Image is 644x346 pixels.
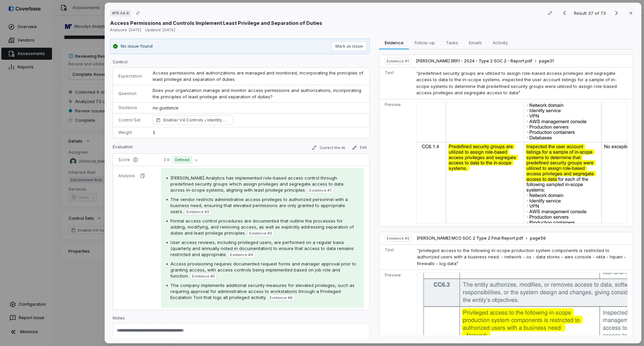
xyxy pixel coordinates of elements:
[416,70,617,96] span: “predefined security groups are utilized to assign role-based access privileges and segregate acc...
[379,67,414,99] td: Text
[490,38,511,47] span: Activity
[163,117,230,123] span: Enabler V4 Controls Identity Management, Authentication, and Access Control
[170,283,355,300] span: The company implements additional security measures for elevated privileges, such as requiring ap...
[118,73,142,79] p: Expectation
[309,188,331,193] span: Evidence # 1
[309,144,348,152] button: Correct the AI
[417,248,626,266] span: “privileged access to the following in-scope production system components is restricted to author...
[113,144,133,152] p: Evaluation
[379,244,414,270] td: Text
[443,38,461,47] span: Tasks
[416,58,532,64] span: [PERSON_NAME] (IRP) - 2024 - Type 2 SOC 2 - Report.pdf
[121,43,153,50] p: No issue found
[574,9,607,17] p: Result 37 of 73
[118,105,142,110] p: Guidance
[539,58,554,64] span: page 31
[417,236,523,241] span: [PERSON_NAME] MCO SOC 2 Type 2 Final Report.pdf
[530,236,546,241] span: page 59
[113,59,370,67] p: Control
[118,173,135,179] p: Analysis
[110,19,322,27] p: Access Permissions and Controls Implement Least Privilege and Separation of Duties
[170,261,356,279] span: Access provisioning requires documented request forms and manager approval prior to granting acce...
[118,157,150,162] p: Score
[170,240,354,257] span: User access reviews, including privileged users, are performed on a regular basis (quarterly and ...
[153,88,363,100] span: Does your organization manage and monitor access permissions and authorizations, incorporating th...
[382,38,406,47] span: Evidence
[170,197,348,214] span: The vendor restricts administrative access privileges to authorized personnel with a business nee...
[558,9,571,17] button: Previous result
[153,105,178,110] span: no guidance
[170,175,343,193] span: [PERSON_NAME] Analytics has implemented role-based access control through predefined security gro...
[186,209,209,214] span: Evidence # 2
[387,58,409,64] span: Evidence # 1
[145,28,175,32] span: Updated: [DATE]
[153,70,365,82] span: Access permissions and authorizations are managed and monitored, incorporating the principles of ...
[416,58,554,64] button: [PERSON_NAME] (IRP) - 2024 - Type 2 SOC 2 - Report.pdfpage31
[270,295,293,300] span: Evidence # 6
[153,130,155,135] span: 1
[118,117,142,123] p: Control Set
[416,102,628,224] img: ba00b7991bd34858a9cd50b5b2c2086d_original.jpg_w1200.jpg
[118,91,142,96] p: Question
[610,9,623,17] button: Next result
[417,236,546,241] button: [PERSON_NAME] MCO SOC 2 Type 2 Final Report.pdfpage59
[132,7,144,19] button: Copy link
[379,99,414,226] td: Preview
[170,218,354,236] span: Formal access control procedures are documented that outline the processes for adding, modifying,...
[172,156,192,164] span: Defined
[331,41,367,51] button: Mark as issue
[466,38,485,47] span: Emails
[112,10,129,16] span: # PR.AA.6
[230,252,253,257] span: Evidence # 4
[161,156,201,164] button: 2.0Defined
[249,231,272,236] span: Evidence # 3
[349,144,370,152] button: Edit
[110,28,141,32] span: Analyzed: [DATE]
[118,130,142,135] p: Weight
[387,236,410,241] span: Evidence # 2
[192,274,215,279] span: Evidence # 5
[113,315,370,324] p: Notes
[412,38,438,47] span: Follow-up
